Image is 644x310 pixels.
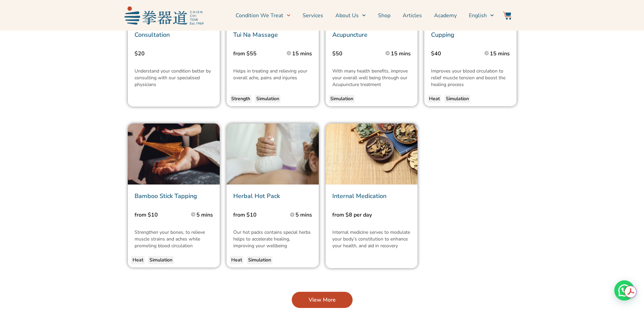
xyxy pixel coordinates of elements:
a: Heat [230,256,243,264]
p: 15 mins [490,50,510,58]
a: Consultation [135,31,170,39]
img: Time Grey [191,212,195,217]
a: Condition We Treat [236,7,290,24]
a: Shop [378,7,390,24]
span: Simulation [256,95,279,102]
span: English [469,11,487,20]
p: With many health benefits, improve your overall well being through our Acupuncture treatment [332,68,411,88]
a: Acupuncture [332,31,367,39]
p: Strengthen your bones, to relieve muscle strains and aches while promoting blood circulation [135,229,213,249]
a: Simulation [445,95,470,103]
a: Heat [131,256,145,264]
a: Tui Na Massage [233,31,278,39]
a: Articles [403,7,422,24]
p: $40 [431,50,471,58]
p: Improves your blood circulation to relief muscle tension and boost the healing process [431,68,510,88]
p: from $55 [233,50,273,58]
a: About Us [335,7,366,24]
p: Helps in treating and relieving your overall ache, pains and injuries [233,68,312,81]
a: Herbal Hot Pack [233,192,280,200]
a: Services [303,7,323,24]
img: Time Grey [290,213,294,217]
span: Simulation [248,257,271,263]
span: Strength [231,95,250,102]
a: Simulation [255,95,281,103]
p: from $10 [233,211,273,219]
a: Cupping [431,31,454,39]
a: Simulation [247,256,272,264]
p: 15 mins [391,50,411,58]
img: Time Grey [287,51,291,55]
p: 15 mins [292,50,312,58]
p: $50 [332,50,373,58]
span: Simulation [149,257,172,263]
a: Simulation [148,256,174,264]
p: $20 [135,50,213,58]
span: Simulation [446,95,469,102]
span: Heat [231,257,242,263]
p: Internal medicine serves to modulate your body’s constitution to enhance your health, and aid in ... [332,229,411,249]
img: Time Grey [484,51,489,55]
span: View More [309,296,336,304]
a: English [469,7,494,24]
a: Internal Medication [332,192,386,200]
span: Heat [133,257,143,263]
span: Simulation [330,95,353,102]
a: Bamboo Stick Tapping [135,192,197,200]
a: Strength [230,95,252,103]
p: 5 mins [295,211,312,219]
img: Time Grey [385,51,390,55]
a: Simulation [329,95,355,103]
a: Academy [434,7,457,24]
p: Understand your condition better by consulting with our specialised physicians [135,68,213,88]
nav: Menu [207,7,494,24]
p: from $8 per day [332,211,402,219]
a: Heat [428,95,441,103]
p: Our hot packs contains special herbs helps to accelerate healing, improving your wellbeing [233,229,312,249]
p: from $10 [135,211,175,219]
a: View More [292,292,353,308]
span: Heat [429,95,440,102]
img: Website Icon-03 [503,11,511,20]
p: 5 mins [196,211,213,219]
